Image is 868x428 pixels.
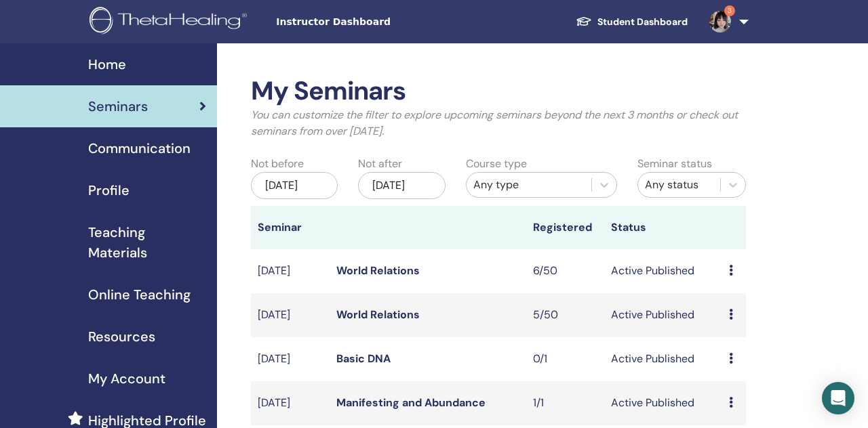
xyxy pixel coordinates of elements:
a: Student Dashboard [565,9,698,35]
td: 1/1 [526,381,605,425]
div: Any status [645,177,713,193]
td: [DATE] [251,249,330,293]
img: graduation-cap-white.svg [576,16,592,27]
img: default.jpg [709,11,731,33]
span: Resources [88,326,155,347]
td: [DATE] [251,381,330,425]
td: 0/1 [526,337,605,381]
span: Profile [88,180,130,200]
span: Communication [88,138,191,158]
label: Not before [251,156,304,172]
a: Manifesting and Abundance [336,395,486,410]
h2: My Seminars [251,76,746,107]
label: Not after [358,156,402,172]
div: [DATE] [251,172,338,199]
span: Teaching Materials [88,222,206,263]
div: Open Intercom Messenger [822,382,854,414]
td: 5/50 [526,293,605,337]
td: Active Published [604,337,722,381]
span: Seminars [88,96,148,116]
label: Course type [466,156,527,172]
th: Status [604,206,722,249]
td: 6/50 [526,249,605,293]
span: Home [88,54,126,74]
span: 3 [724,5,735,16]
th: Seminar [251,206,330,249]
th: Registered [526,206,605,249]
label: Seminar status [637,156,712,172]
td: [DATE] [251,293,330,337]
td: Active Published [604,381,722,425]
td: [DATE] [251,337,330,381]
a: Basic DNA [336,351,391,366]
td: Active Published [604,293,722,337]
p: You can customize the filter to explore upcoming seminars beyond the next 3 months or check out s... [251,107,746,140]
img: logo.png [90,7,252,37]
span: Instructor Dashboard [276,15,479,29]
div: Any type [473,177,585,193]
div: [DATE] [358,172,445,199]
a: World Relations [336,263,420,278]
span: Online Teaching [88,284,191,305]
a: World Relations [336,307,420,322]
span: My Account [88,368,165,389]
td: Active Published [604,249,722,293]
